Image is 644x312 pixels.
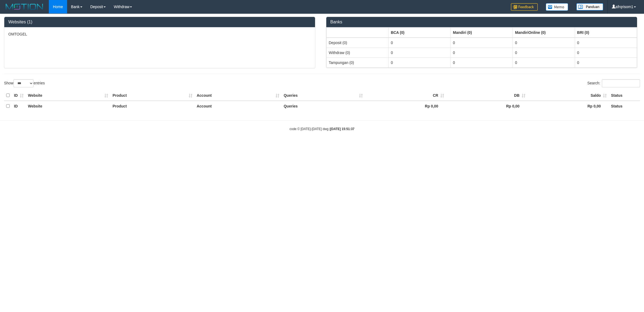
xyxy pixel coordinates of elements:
th: Rp 0,00 [365,101,446,111]
strong: [DATE] 15:51:37 [330,127,354,131]
td: 0 [513,38,575,48]
th: Rp 0,00 [528,101,609,111]
th: ID [12,90,26,101]
td: 0 [389,38,451,48]
th: Account [195,90,281,101]
img: MOTION_logo.png [4,3,45,11]
img: Button%20Memo.svg [546,3,568,11]
td: 0 [513,58,575,67]
img: panduan.png [576,3,603,10]
td: 0 [575,38,637,48]
th: Group: activate to sort column ascending [389,27,451,38]
small: code © [DATE]-[DATE] dwg | [290,127,354,131]
td: Deposit (0) [327,38,389,48]
th: Group: activate to sort column ascending [575,27,637,38]
td: 0 [451,48,513,58]
th: DB [446,90,528,101]
th: Website [26,101,110,111]
th: Status [609,101,640,111]
th: Saldo [528,90,609,101]
th: ID [12,101,26,111]
th: Product [110,90,195,101]
h3: Websites (1) [8,20,311,24]
th: Group: activate to sort column ascending [327,27,389,38]
p: OMTOGEL [8,31,311,37]
td: Withdraw (0) [327,48,389,58]
td: 0 [451,58,513,67]
th: Group: activate to sort column ascending [451,27,513,38]
td: 0 [575,58,637,67]
h3: Banks [330,20,633,24]
th: Group: activate to sort column ascending [513,27,575,38]
td: Tampungan (0) [327,58,389,67]
th: Website [26,90,110,101]
th: Queries [281,101,365,111]
label: Search: [587,79,640,87]
img: Feedback.jpg [511,3,538,11]
td: 0 [513,48,575,58]
th: CR [365,90,446,101]
select: Showentries [13,79,34,87]
td: 0 [389,58,451,67]
input: Search: [602,79,640,87]
td: 0 [451,38,513,48]
th: Queries [281,90,365,101]
th: Rp 0,00 [446,101,528,111]
th: Status [609,90,640,101]
th: Account [195,101,281,111]
td: 0 [575,48,637,58]
label: Show entries [4,79,45,87]
th: Product [110,101,195,111]
td: 0 [389,48,451,58]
